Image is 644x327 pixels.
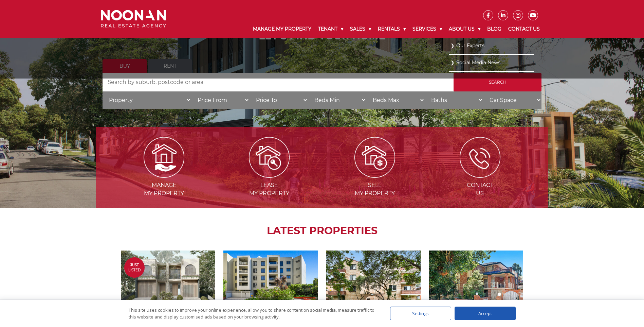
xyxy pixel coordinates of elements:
[505,20,543,38] a: Contact Us
[323,181,427,197] span: Sell my Property
[347,20,374,38] a: Sales
[144,137,184,178] img: Manage my Property
[217,154,321,196] a: Lease my property Leasemy Property
[112,154,216,196] a: Manage my Property Managemy Property
[124,262,145,273] span: Just Listed
[101,10,166,28] img: Noonan Real Estate Agency
[374,20,409,38] a: Rentals
[129,307,376,320] div: This site uses cookies to improve your online experience, allow you to share content on social me...
[455,307,516,320] div: Accept
[249,137,290,178] img: Lease my property
[354,137,395,178] img: Sell my property
[217,181,321,197] span: Lease my Property
[390,307,451,320] div: Settings
[428,181,532,197] span: Contact Us
[450,58,532,67] a: Social Media News
[445,20,484,38] a: About Us
[454,73,541,91] input: Search
[103,73,454,91] input: Search by suburb, postcode or area
[250,20,315,38] a: Manage My Property
[112,181,216,197] span: Manage my Property
[484,20,505,38] a: Blog
[323,154,427,196] a: Sell my property Sellmy Property
[409,20,445,38] a: Services
[428,154,532,196] a: ICONS ContactUs
[460,137,500,178] img: ICONS
[113,225,531,237] h2: LATEST PROPERTIES
[315,20,347,38] a: Tenant
[450,41,532,50] a: Our Experts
